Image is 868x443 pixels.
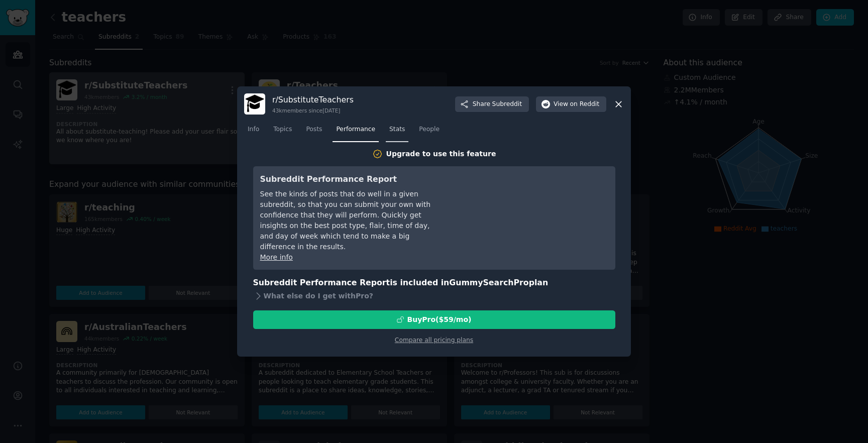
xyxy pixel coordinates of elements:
a: More info [260,253,293,261]
button: ShareSubreddit [455,96,529,113]
span: People [419,125,440,134]
button: BuyPro($59/mo) [253,310,615,329]
a: Compare all pricing plans [395,337,473,344]
span: Performance [336,125,375,134]
h3: r/ SubstituteTeachers [272,94,354,105]
span: Subreddit [492,100,522,109]
span: on Reddit [570,100,599,109]
span: Topics [273,125,292,134]
div: 43k members since [DATE] [272,107,354,114]
span: Info [248,125,259,134]
span: Share [473,100,522,109]
a: Posts [302,122,325,142]
a: Info [244,122,263,142]
h3: Subreddit Performance Report [260,173,444,186]
h3: Subreddit Performance Report is included in plan [253,277,615,289]
a: Stats [386,122,408,142]
span: Posts [306,125,322,134]
a: Topics [270,122,295,142]
div: See the kinds of posts that do well in a given subreddit, so that you can submit your own with co... [260,189,444,252]
div: What else do I get with Pro ? [253,289,615,303]
div: Buy Pro ($ 59 /mo ) [407,314,472,325]
a: Performance [333,122,379,142]
div: Upgrade to use this feature [386,149,496,159]
a: People [415,122,443,142]
span: Stats [389,125,405,134]
span: GummySearch Pro [449,278,528,287]
span: View [554,100,599,109]
button: Viewon Reddit [536,96,606,113]
img: SubstituteTeachers [244,93,265,115]
iframe: YouTube video player [458,173,608,249]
